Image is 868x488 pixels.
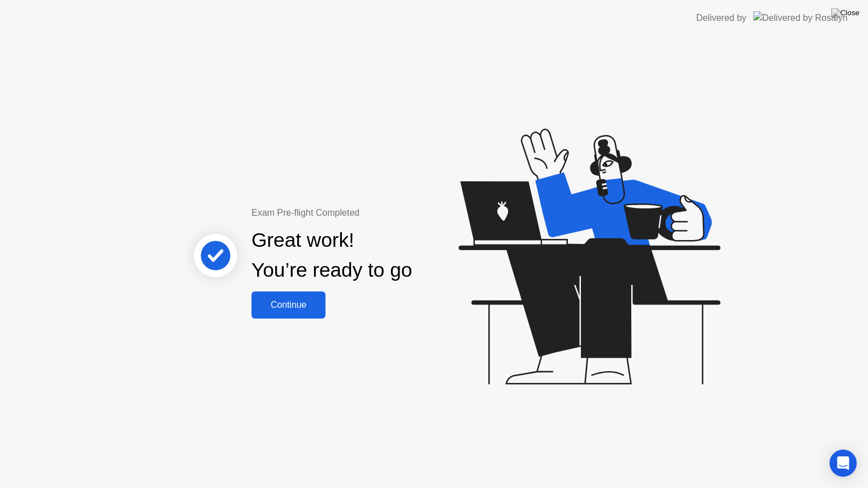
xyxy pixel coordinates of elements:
[255,300,322,310] div: Continue
[696,11,747,25] div: Delivered by
[831,8,860,18] img: Close
[251,291,325,319] button: Continue
[251,225,412,285] div: Great work! You’re ready to go
[830,450,857,477] div: Open Intercom Messenger
[753,11,848,24] img: Delivered by Rosalyn
[251,206,485,220] div: Exam Pre-flight Completed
